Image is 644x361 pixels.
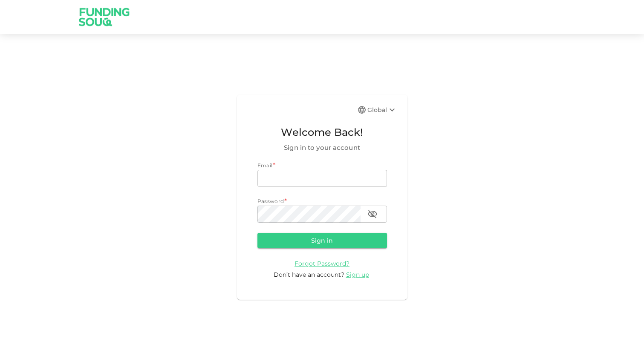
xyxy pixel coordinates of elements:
a: Forgot Password? [295,259,349,267]
input: email [257,170,387,187]
span: Sign up [346,271,369,278]
span: Email [257,162,273,169]
span: Don’t have an account? [274,271,344,278]
span: Sign in to your account [257,143,387,153]
span: Password [257,198,284,204]
span: Forgot Password? [295,260,349,267]
div: Global [367,105,397,115]
input: password [257,206,361,223]
button: Sign in [257,233,387,248]
span: Welcome Back! [257,124,387,140]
